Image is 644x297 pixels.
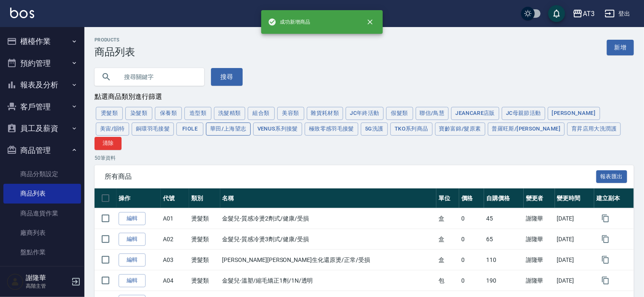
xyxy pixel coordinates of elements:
[555,188,595,208] th: 變更時間
[184,107,211,120] button: 造型類
[524,229,555,250] td: 謝隆華
[436,250,459,270] td: 盒
[601,6,634,22] button: 登出
[220,270,436,291] td: 金髮兒-溫塑/縮毛矯正1劑/1N/透明
[524,250,555,270] td: 謝隆華
[3,30,81,52] button: 櫃檯作業
[555,270,595,291] td: [DATE]
[3,52,81,74] button: 預約管理
[119,212,146,225] a: 編輯
[189,188,220,208] th: 類別
[189,229,220,250] td: 燙髮類
[484,188,524,208] th: 自購價格
[459,208,484,229] td: 0
[459,188,484,208] th: 價格
[436,208,459,229] td: 盒
[596,172,628,180] a: 報表匯出
[459,270,484,291] td: 0
[125,107,152,120] button: 染髮類
[220,188,436,208] th: 名稱
[206,123,251,136] button: 華田/上海望志
[161,250,189,270] td: A03
[161,270,189,291] td: A04
[95,137,122,150] button: 清除
[214,107,245,120] button: 洗髮精類
[161,208,189,229] td: A01
[253,123,302,136] button: Venus系列接髮
[555,229,595,250] td: [DATE]
[96,123,129,136] button: 美宙/韻特
[484,250,524,270] td: 110
[583,8,595,19] div: AT3
[3,117,81,139] button: 員工及薪資
[567,123,621,136] button: 育昇店用大洗潤護
[3,243,81,262] a: 盤點作業
[116,188,161,208] th: 操作
[3,96,81,118] button: 客戶管理
[548,5,565,22] button: save
[220,250,436,270] td: [PERSON_NAME][PERSON_NAME]生化還原燙/正常/受損
[10,8,34,18] img: Logo
[132,123,174,136] button: 銅環羽毛接髮
[268,18,310,26] span: 成功新增商品
[189,270,220,291] td: 燙髮類
[119,253,146,267] a: 編輯
[26,274,69,282] h5: 謝隆華
[548,107,600,120] button: [PERSON_NAME]
[555,208,595,229] td: [DATE]
[3,223,81,243] a: 廠商列表
[555,250,595,270] td: [DATE]
[594,188,634,208] th: 建立副本
[3,184,81,203] a: 商品列表
[211,68,243,86] button: 搜尋
[484,208,524,229] td: 45
[119,274,146,287] a: 編輯
[161,229,189,250] td: A02
[95,93,634,101] div: 點選商品類別進行篩選
[361,13,379,31] button: close
[390,123,433,136] button: TKO系列商品
[189,250,220,270] td: 燙髮類
[524,188,555,208] th: 變更者
[155,107,182,120] button: 保養類
[346,107,383,120] button: JC年終活動
[95,154,634,162] p: 50 筆資料
[3,139,81,161] button: 商品管理
[95,37,135,43] h2: Products
[3,164,81,184] a: 商品分類設定
[95,46,135,58] h3: 商品列表
[3,204,81,223] a: 商品進貨作業
[459,229,484,250] td: 0
[220,208,436,229] td: 金髮兒-質感冷燙2劑式/健康/受損
[435,123,485,136] button: 寶齡富錦/髮原素
[96,107,123,120] button: 燙髮類
[607,40,634,55] a: 新增
[220,229,436,250] td: 金髮兒-質感冷燙3劑式/健康/受損
[459,250,484,270] td: 0
[436,188,459,208] th: 單位
[277,107,304,120] button: 美容類
[161,188,189,208] th: 代號
[596,170,628,183] button: 報表匯出
[105,172,596,181] span: 所有商品
[119,233,146,246] a: 編輯
[416,107,449,120] button: 聯信/鳥慧
[484,229,524,250] td: 65
[436,229,459,250] td: 盒
[118,65,198,88] input: 搜尋關鍵字
[307,107,344,120] button: 雜貨耗材類
[3,265,81,287] button: 行銷工具
[524,208,555,229] td: 謝隆華
[502,107,545,120] button: JC母親節活動
[7,273,24,290] img: Person
[248,107,275,120] button: 組合類
[484,270,524,291] td: 190
[305,123,358,136] button: 極致零感羽毛接髮
[176,123,203,136] button: FIOLE
[524,270,555,291] td: 謝隆華
[189,208,220,229] td: 燙髮類
[569,5,598,22] button: AT3
[451,107,499,120] button: JeanCare店販
[361,123,388,136] button: 5G洗護
[386,107,413,120] button: 假髮類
